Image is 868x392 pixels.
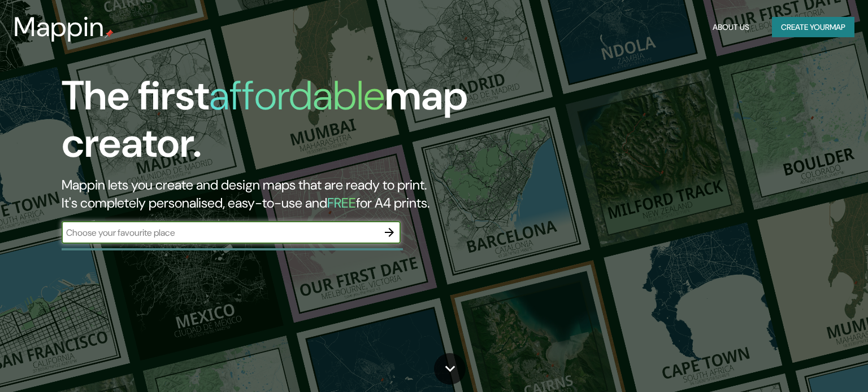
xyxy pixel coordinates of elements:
img: mappin-pin [105,29,114,38]
button: About Us [708,17,754,38]
h2: Mappin lets you create and design maps that are ready to print. It's completely personalised, eas... [62,176,496,212]
h1: affordable [209,69,385,122]
button: Create yourmap [772,17,854,38]
h5: FREE [327,194,356,212]
input: Choose your favourite place [62,226,378,239]
h1: The first map creator. [62,72,496,176]
h3: Mappin [14,11,105,43]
